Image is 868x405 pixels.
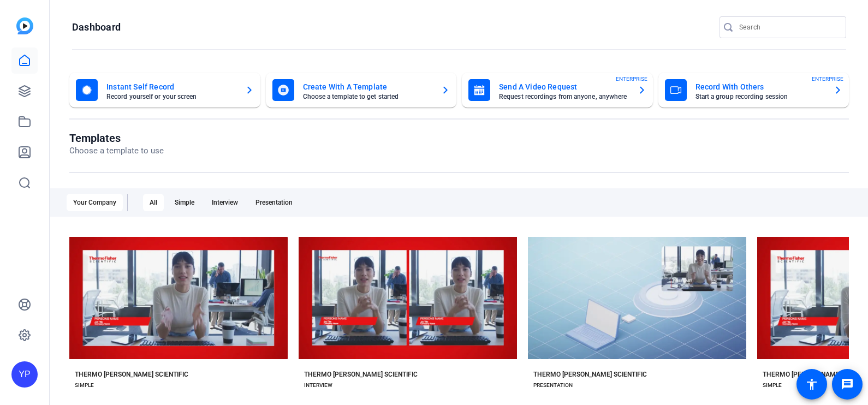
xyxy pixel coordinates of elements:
mat-icon: check_circle [774,272,787,285]
mat-icon: check_circle [563,272,576,285]
button: Instant Self RecordRecord yourself or your screen [69,73,260,108]
p: Choose a template to use [69,145,164,157]
span: Start with Thermo [PERSON_NAME] Scientific [349,275,482,282]
mat-icon: play_arrow [337,303,350,316]
div: THERMO [PERSON_NAME] SCIENTIFIC [75,370,188,379]
mat-icon: play_arrow [108,303,121,316]
div: Interview [205,194,245,211]
button: Record With OthersStart a group recording sessionENTERPRISE [658,73,849,108]
div: THERMO [PERSON_NAME] SCIENTIFIC [304,370,418,379]
div: Presentation [249,194,299,211]
div: Your Company [67,194,123,211]
div: SIMPLE [763,381,782,390]
mat-icon: check_circle [334,272,347,285]
mat-card-title: Record With Others [695,80,825,93]
span: Preview Thermo [PERSON_NAME] Scientific [123,306,250,313]
span: Preview Thermo [PERSON_NAME] Scientific [581,306,709,313]
mat-card-subtitle: Start a group recording session [695,93,825,100]
div: SIMPLE [75,381,94,390]
span: Start with Thermo [PERSON_NAME] Scientific [579,275,711,282]
mat-card-subtitle: Record yourself or your screen [106,93,236,100]
div: PRESENTATION [533,381,573,390]
div: YP [11,361,38,388]
div: All [143,194,164,211]
div: THERMO [PERSON_NAME] SCIENTIFIC [533,370,647,379]
div: Simple [168,194,201,211]
mat-icon: check_circle [105,272,118,285]
mat-icon: play_arrow [774,303,787,316]
div: INTERVIEW [304,381,332,390]
mat-icon: accessibility [805,378,818,391]
span: ENTERPRISE [616,75,647,83]
mat-card-title: Instant Self Record [106,80,236,93]
button: Create With A TemplateChoose a template to get started [266,73,457,108]
mat-card-title: Send A Video Request [499,80,629,93]
span: Start with Thermo [PERSON_NAME] Scientific [120,275,253,282]
mat-icon: play_arrow [566,303,579,316]
button: Send A Video RequestRequest recordings from anyone, anywhereENTERPRISE [462,73,653,108]
img: blue-gradient.svg [16,17,33,34]
input: Search [739,21,837,34]
mat-icon: message [841,378,854,391]
h1: Dashboard [72,21,121,34]
h1: Templates [69,132,164,145]
mat-card-subtitle: Choose a template to get started [303,93,433,100]
mat-card-subtitle: Request recordings from anyone, anywhere [499,93,629,100]
mat-card-title: Create With A Template [303,80,433,93]
span: Preview Thermo [PERSON_NAME] Scientific [352,306,479,313]
span: ENTERPRISE [812,75,843,83]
